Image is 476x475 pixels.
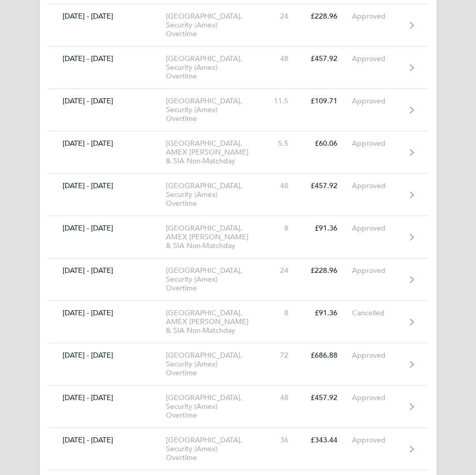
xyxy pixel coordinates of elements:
[352,139,405,148] div: Approved
[48,89,428,131] a: [DATE] - [DATE][GEOGRAPHIC_DATA], Security (Amex) Overtime11.5£109.71Approved
[303,224,352,233] div: £91.36
[265,436,303,445] div: 36
[352,266,405,275] div: Approved
[48,436,166,445] div: [DATE] - [DATE]
[352,181,405,190] div: Approved
[303,181,352,190] div: £457.92
[166,54,265,81] div: [GEOGRAPHIC_DATA], Security (Amex) Overtime
[303,12,352,21] div: £228.96
[265,139,303,148] div: 5.5
[48,224,166,233] div: [DATE] - [DATE]
[48,139,166,148] div: [DATE] - [DATE]
[166,224,265,250] div: [GEOGRAPHIC_DATA], AMEX [PERSON_NAME] & SIA Non-Matchday
[48,97,166,105] div: [DATE] - [DATE]
[303,393,352,402] div: £457.92
[352,393,405,402] div: Approved
[265,351,303,360] div: 72
[352,309,405,317] div: Cancelled
[166,351,265,377] div: [GEOGRAPHIC_DATA], Security (Amex) Overtime
[352,224,405,233] div: Approved
[265,266,303,275] div: 24
[265,224,303,233] div: 8
[166,436,265,462] div: [GEOGRAPHIC_DATA], Security (Amex) Overtime
[303,97,352,105] div: £109.71
[303,54,352,63] div: £457.92
[48,301,428,343] a: [DATE] - [DATE][GEOGRAPHIC_DATA], AMEX [PERSON_NAME] & SIA Non-Matchday8£91.36Cancelled
[352,351,405,360] div: Approved
[48,131,428,174] a: [DATE] - [DATE][GEOGRAPHIC_DATA], AMEX [PERSON_NAME] & SIA Non-Matchday5.5£60.06Approved
[48,54,166,63] div: [DATE] - [DATE]
[166,181,265,208] div: [GEOGRAPHIC_DATA], Security (Amex) Overtime
[265,181,303,190] div: 48
[48,309,166,317] div: [DATE] - [DATE]
[166,12,265,38] div: [GEOGRAPHIC_DATA], Security (Amex) Overtime
[48,47,428,89] a: [DATE] - [DATE][GEOGRAPHIC_DATA], Security (Amex) Overtime48£457.92Approved
[48,428,428,470] a: [DATE] - [DATE][GEOGRAPHIC_DATA], Security (Amex) Overtime36£343.44Approved
[48,343,428,386] a: [DATE] - [DATE][GEOGRAPHIC_DATA], Security (Amex) Overtime72£686.88Approved
[48,4,428,47] a: [DATE] - [DATE][GEOGRAPHIC_DATA], Security (Amex) Overtime24£228.96Approved
[352,12,405,21] div: Approved
[48,181,166,190] div: [DATE] - [DATE]
[352,54,405,63] div: Approved
[166,97,265,123] div: [GEOGRAPHIC_DATA], Security (Amex) Overtime
[265,309,303,317] div: 8
[48,351,166,360] div: [DATE] - [DATE]
[265,54,303,63] div: 48
[303,139,352,148] div: £60.06
[265,12,303,21] div: 24
[166,266,265,293] div: [GEOGRAPHIC_DATA], Security (Amex) Overtime
[48,266,166,275] div: [DATE] - [DATE]
[166,309,265,335] div: [GEOGRAPHIC_DATA], AMEX [PERSON_NAME] & SIA Non-Matchday
[48,174,428,216] a: [DATE] - [DATE][GEOGRAPHIC_DATA], Security (Amex) Overtime48£457.92Approved
[352,97,405,105] div: Approved
[48,386,428,428] a: [DATE] - [DATE][GEOGRAPHIC_DATA], Security (Amex) Overtime48£457.92Approved
[303,309,352,317] div: £91.36
[265,393,303,402] div: 48
[303,351,352,360] div: £686.88
[303,436,352,445] div: £343.44
[265,97,303,105] div: 11.5
[48,393,166,402] div: [DATE] - [DATE]
[166,139,265,165] div: [GEOGRAPHIC_DATA], AMEX [PERSON_NAME] & SIA Non-Matchday
[48,216,428,258] a: [DATE] - [DATE][GEOGRAPHIC_DATA], AMEX [PERSON_NAME] & SIA Non-Matchday8£91.36Approved
[166,393,265,420] div: [GEOGRAPHIC_DATA], Security (Amex) Overtime
[48,258,428,301] a: [DATE] - [DATE][GEOGRAPHIC_DATA], Security (Amex) Overtime24£228.96Approved
[48,12,166,21] div: [DATE] - [DATE]
[352,436,405,445] div: Approved
[303,266,352,275] div: £228.96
